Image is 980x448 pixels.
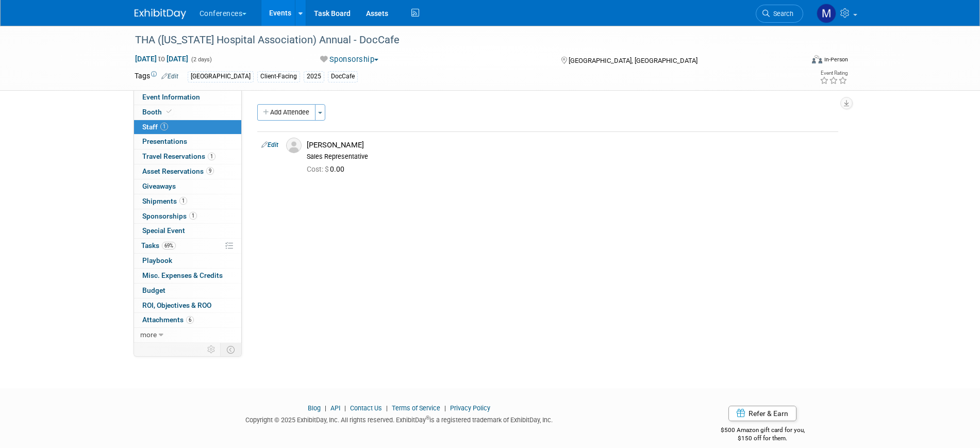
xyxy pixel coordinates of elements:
span: | [322,404,329,412]
a: Travel Reservations1 [134,150,241,164]
img: Marygrace LeGros [817,4,836,23]
a: Misc. Expenses & Credits [134,269,241,283]
span: 9 [206,167,214,175]
a: Terms of Service [392,404,440,412]
span: 1 [160,123,168,130]
span: Presentations [142,137,187,145]
a: Event Information [134,90,241,105]
a: Presentations [134,135,241,149]
span: Staff [142,123,168,131]
span: 6 [186,316,194,324]
span: 0.00 [307,165,348,173]
a: ROI, Objectives & ROO [134,298,241,313]
span: Tasks [141,241,176,250]
div: Sales Representative [307,153,834,161]
div: Event Format [742,54,849,69]
a: Giveaways [134,179,241,194]
span: Budget [142,286,165,294]
a: Edit [261,141,278,148]
span: (2 days) [190,56,212,63]
span: | [342,404,348,412]
span: Search [770,10,793,18]
span: Event Information [142,93,200,101]
a: Budget [134,284,241,298]
a: Asset Reservations9 [134,164,241,179]
span: Playbook [142,256,172,264]
a: API [330,404,340,412]
span: 1 [208,153,215,160]
a: Contact Us [350,404,382,412]
span: Attachments [142,316,194,324]
button: Sponsorship [317,54,383,65]
span: [DATE] [DATE] [135,54,189,63]
span: 1 [189,212,197,220]
span: ROI, Objectives & ROO [142,301,211,309]
a: Search [756,5,803,23]
div: Copyright © 2025 ExhibitDay, Inc. All rights reserved. ExhibitDay is a registered trademark of Ex... [135,413,665,425]
a: Attachments6 [134,313,241,327]
div: THA ([US_STATE] Hospital Association) Annual - DocCafe [131,31,788,49]
sup: ® [426,415,429,421]
a: Edit [161,73,178,80]
div: $500 Amazon gift card for you, [679,419,846,443]
a: Sponsorships1 [134,209,241,224]
a: Privacy Policy [450,404,490,412]
div: $150 off for them. [679,434,846,443]
img: Format-Inperson.png [812,55,822,63]
a: Special Event [134,224,241,238]
span: | [384,404,390,412]
div: Client-Facing [257,71,300,82]
div: DocCafe [328,71,358,82]
span: Shipments [142,197,187,205]
a: Staff1 [134,120,241,135]
span: more [140,330,157,339]
a: Blog [308,404,321,412]
div: Event Rating [820,71,848,76]
span: Special Event [142,226,185,235]
span: Giveaways [142,182,176,190]
div: [GEOGRAPHIC_DATA] [188,71,254,82]
span: Travel Reservations [142,152,215,160]
span: [GEOGRAPHIC_DATA], [GEOGRAPHIC_DATA] [569,57,697,64]
div: 2025 [304,71,324,82]
a: Playbook [134,254,241,268]
span: Cost: $ [307,165,330,173]
span: 1 [179,197,187,205]
div: [PERSON_NAME] [307,140,834,150]
td: Personalize Event Tab Strip [203,343,221,356]
a: Refer & Earn [728,406,796,421]
button: Add Attendee [257,104,315,121]
a: more [134,328,241,342]
a: Shipments1 [134,194,241,209]
div: In-Person [824,56,848,63]
span: Sponsorships [142,212,197,220]
span: Misc. Expenses & Credits [142,271,223,279]
img: Associate-Profile-5.png [286,138,302,153]
span: to [157,55,167,63]
td: Toggle Event Tabs [220,343,241,356]
img: ExhibitDay [135,9,186,19]
span: Asset Reservations [142,167,214,175]
td: Tags [135,71,178,82]
span: Booth [142,108,174,116]
span: | [442,404,449,412]
span: 69% [162,242,176,250]
a: Booth [134,105,241,120]
a: Tasks69% [134,239,241,253]
i: Booth reservation complete [167,109,172,114]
